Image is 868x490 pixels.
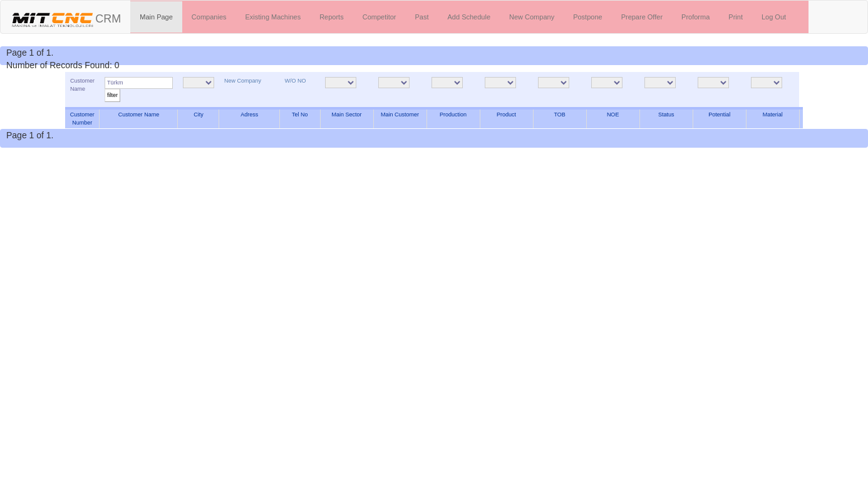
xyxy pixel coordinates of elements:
th: Customer Name [100,108,178,129]
th: NOE [586,108,639,129]
td: Customer Name [65,72,100,109]
th: Production [426,108,480,129]
th: Product [480,108,533,129]
span: Page 1 of 1. [6,130,54,140]
span: Page 1 of 1. [6,48,54,58]
th: TOB [533,108,586,129]
a: Companies [182,1,236,33]
th: City [178,108,219,129]
a: CRM [1,1,130,32]
a: Log Out [752,1,795,33]
th: Main Sector [320,108,373,129]
th: Material [746,108,799,129]
th: Potential [693,108,746,129]
th: Adress [219,108,280,129]
a: Prepare Offer [612,1,672,33]
a: New Company [224,78,261,84]
span: Number of Records Found: 0 [6,48,120,70]
a: Proforma [672,1,719,33]
a: Main Page [130,1,182,33]
a: Print [719,1,752,33]
th: Tel No [280,108,320,129]
a: Add Schedule [438,1,500,33]
a: Reports [310,1,353,33]
a: New Company [500,1,564,33]
a: Competitor [353,1,406,33]
th: Customer Number [65,108,100,129]
th: Main Customer [373,108,426,129]
a: W/O NO [285,78,306,84]
th: Status [639,108,693,129]
input: filter [105,89,120,102]
a: Past [405,1,438,33]
a: Postpone [564,1,611,33]
a: Existing Machines [236,1,311,33]
img: header.png [10,10,95,29]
